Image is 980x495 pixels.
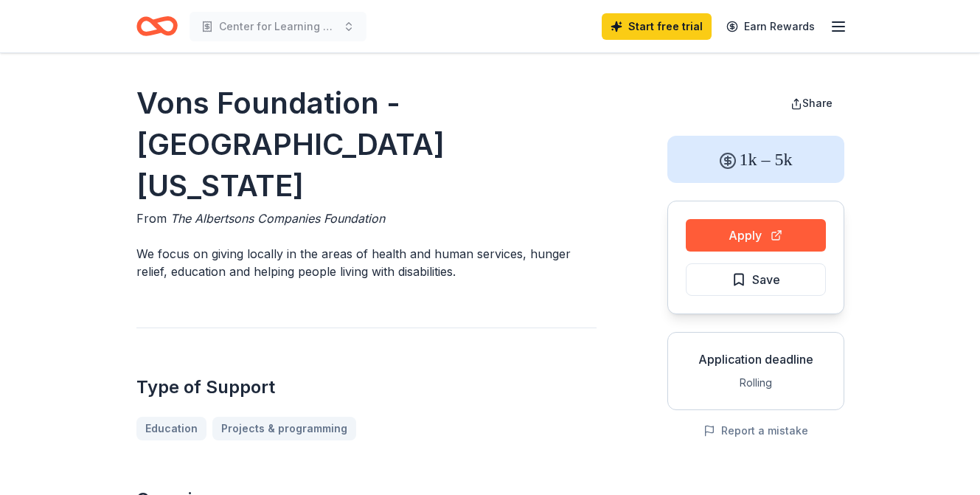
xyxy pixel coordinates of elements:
[136,210,597,227] div: From
[752,270,780,289] span: Save
[136,9,178,44] a: Home
[602,13,712,40] a: Start free trial
[703,422,808,440] button: Report a mistake
[170,211,385,226] span: The Albertsons Companies Foundation
[136,245,597,280] p: We focus on giving locally in the areas of health and human services, hunger relief, education an...
[802,97,833,109] span: Share
[779,89,844,118] button: Share
[717,13,824,40] a: Earn Rewards
[136,417,206,440] a: Education
[136,375,597,399] h2: Type of Support
[136,83,597,207] h1: Vons Foundation - [GEOGRAPHIC_DATA][US_STATE]
[212,417,356,440] a: Projects & programming
[667,136,844,183] div: 1k – 5k
[686,219,826,252] button: Apply
[686,263,826,296] button: Save
[219,18,337,35] span: Center for Learning Unlimited
[190,12,366,41] button: Center for Learning Unlimited
[680,374,832,392] div: Rolling
[680,350,832,368] div: Application deadline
